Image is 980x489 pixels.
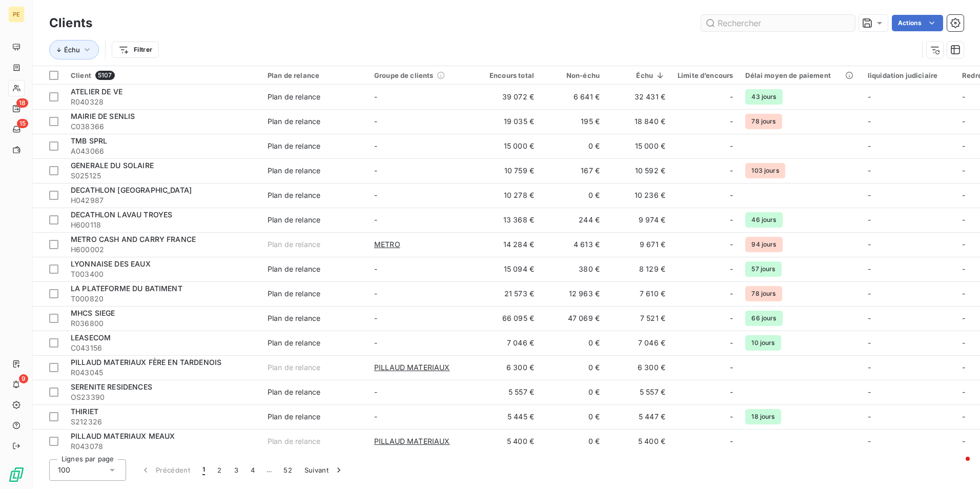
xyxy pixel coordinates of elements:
div: Délai moyen de paiement [745,71,855,79]
td: 5 447 € [606,404,671,429]
span: - [962,141,965,150]
td: 7 521 € [606,306,671,331]
td: 0 € [540,134,606,158]
div: Limite d’encours [678,71,733,79]
span: Échu [64,46,80,54]
span: 1 [202,465,205,475]
span: - [374,264,377,273]
span: - [374,412,377,421]
span: 18 jours [745,409,781,424]
div: Plan de relance [268,116,320,127]
td: 15 000 € [475,134,540,158]
div: Plan de relance [268,412,320,422]
span: DECATHLON LAVAU TROYES [71,210,172,219]
span: - [868,191,871,199]
td: 7 046 € [606,331,671,355]
button: Précédent [134,459,196,481]
span: - [962,363,965,372]
td: 8 129 € [606,257,671,281]
span: - [962,264,965,273]
span: 66 jours [745,311,782,326]
span: - [868,289,871,298]
span: - [962,215,965,224]
td: 0 € [540,404,606,429]
span: - [730,116,733,127]
span: - [962,240,965,249]
td: 6 300 € [475,355,540,380]
span: 18 [16,98,28,108]
td: 167 € [540,158,606,183]
td: 5 557 € [606,380,671,404]
td: 10 592 € [606,158,671,183]
td: 5 557 € [475,380,540,404]
td: 9 671 € [606,232,671,257]
span: - [730,289,733,299]
span: - [374,141,377,150]
td: 15 094 € [475,257,540,281]
td: 12 963 € [540,281,606,306]
div: Plan de relance [268,264,320,274]
td: 195 € [540,109,606,134]
span: - [868,117,871,126]
span: … [261,462,277,478]
div: Plan de relance [268,215,320,225]
div: Plan de relance [268,436,320,446]
td: 380 € [540,257,606,281]
span: - [730,166,733,176]
span: 46 jours [745,212,782,228]
div: Plan de relance [268,92,320,102]
span: 78 jours [745,286,782,301]
td: 19 035 € [475,109,540,134]
span: C038366 [71,121,255,132]
td: 0 € [540,331,606,355]
button: 1 [196,459,211,481]
div: Encours total [481,71,534,79]
span: - [730,387,733,397]
span: - [374,388,377,396]
span: METRO CASH AND CARRY FRANCE [71,235,196,243]
span: 57 jours [745,261,781,277]
span: - [962,191,965,199]
span: - [962,117,965,126]
span: - [868,388,871,396]
span: - [730,264,733,274]
span: 94 jours [745,237,782,252]
span: TMB SPRL [71,136,107,145]
td: 39 072 € [475,85,540,109]
td: 13 368 € [475,208,540,232]
td: 21 573 € [475,281,540,306]
button: Actions [892,15,943,31]
span: - [962,289,965,298]
span: 5107 [95,71,115,80]
span: - [868,240,871,249]
span: - [374,92,377,101]
td: 7 610 € [606,281,671,306]
span: - [962,166,965,175]
span: - [962,388,965,396]
span: ATELIER DE VE [71,87,122,96]
span: PILLAUD MATERIAUX FÈRE EN TARDENOIS [71,358,221,366]
span: - [730,92,733,102]
span: - [868,437,871,445]
span: - [868,215,871,224]
iframe: Intercom live chat [945,454,970,479]
td: 18 840 € [606,109,671,134]
div: Non-échu [546,71,600,79]
span: 15 [17,119,28,128]
td: 5 400 € [606,429,671,454]
span: 100 [58,465,70,475]
span: THIRIET [71,407,98,416]
td: 10 236 € [606,183,671,208]
span: R036800 [71,318,255,329]
td: 0 € [540,355,606,380]
span: PILLAUD MATERIAUX [374,362,450,373]
span: - [868,412,871,421]
td: 244 € [540,208,606,232]
td: 6 300 € [606,355,671,380]
span: GENERALE DU SOLAIRE [71,161,154,170]
button: 2 [211,459,228,481]
span: Groupe de clients [374,71,434,79]
span: - [730,436,733,446]
td: 32 431 € [606,85,671,109]
span: LA PLATEFORME DU BATIMENT [71,284,182,293]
